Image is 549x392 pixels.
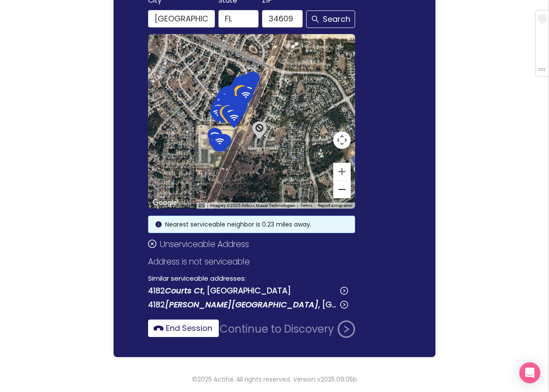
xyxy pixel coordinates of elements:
span: close-circle [148,240,156,248]
button: Zoom in [333,163,351,180]
input: FL [218,10,259,28]
button: 4182Courts Ct, [GEOGRAPHIC_DATA] [148,284,349,298]
button: Keyboard shortcuts [199,203,205,209]
button: Search [306,10,356,28]
input: Spring Hill [148,10,215,28]
button: 4182[PERSON_NAME][GEOGRAPHIC_DATA], [GEOGRAPHIC_DATA] [148,298,349,312]
input: 34609 [262,10,303,28]
div: Open Intercom Messenger [519,362,540,383]
span: info-circle [155,221,162,227]
span: Unserviceable Address [160,238,249,250]
button: Map camera controls [333,131,351,149]
a: Terms (opens in new tab) [300,203,312,208]
a: Open this area in Google Maps (opens a new window) [150,197,179,209]
span: Address is not serviceable [148,256,250,268]
a: Report a map error [318,203,352,208]
p: Similar serviceable addresses: [148,273,356,284]
span: Imagery ©2025 Airbus, Maxar Technologies [210,203,295,208]
button: End Session [148,320,219,337]
button: Zoom out [333,181,351,198]
div: Nearest serviceable neighbor is 0.23 miles away. [165,220,348,229]
img: Google [150,197,179,209]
